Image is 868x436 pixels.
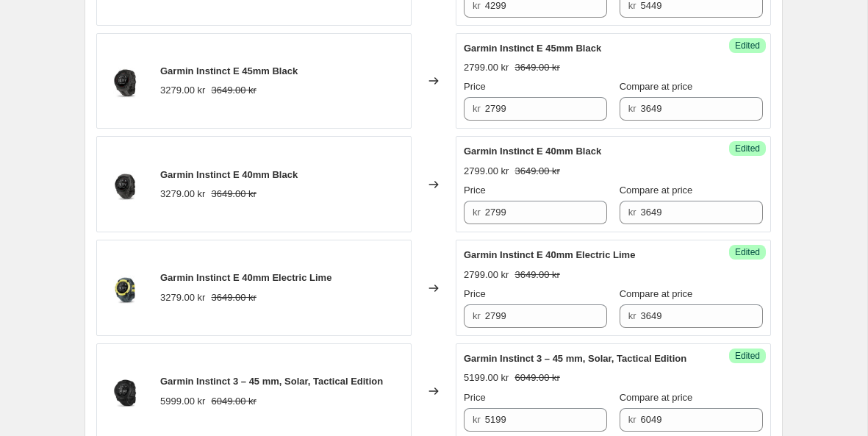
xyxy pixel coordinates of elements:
span: kr [628,103,636,114]
span: Edited [735,40,760,51]
strike: 3649.00 kr [514,60,559,75]
span: Price [464,392,486,403]
span: Garmin Instinct 3 – 45 mm, Solar, Tactical Edition [160,376,383,387]
span: Compare at price [620,288,693,299]
span: kr [628,414,636,425]
strike: 3649.00 kr [211,83,256,98]
span: kr [473,207,481,218]
div: 3279.00 kr [160,83,205,98]
span: kr [628,207,636,218]
strike: 6049.00 kr [514,371,559,385]
span: Garmin Instinct E 40mm Electric Lime [464,249,635,260]
strike: 3649.00 kr [211,187,256,201]
div: 5199.00 kr [464,371,509,385]
span: kr [473,103,481,114]
span: Price [464,288,486,299]
div: 2799.00 kr [464,268,509,282]
div: 2799.00 kr [464,60,509,75]
span: Edited [735,350,760,362]
span: Garmin Instinct E 40mm Electric Lime [160,272,331,283]
span: Garmin Instinct E 40mm Black [160,169,298,180]
div: 5999.00 kr [160,394,205,409]
span: Garmin Instinct E 45mm Black [160,65,298,76]
strike: 3649.00 kr [514,268,559,282]
img: instinct3_45mm_tactical_Solar_black_HR_front-left_0008_instinct3_solar_tactical_45mm_hero_wf_80x.png [104,369,148,413]
span: Compare at price [620,185,693,196]
strike: 3649.00 kr [514,164,559,179]
span: kr [628,310,636,321]
img: garmin_2_kayakstore_82310833-44f0-4246-95f8-452c0410a977_80x.webp [104,266,148,310]
span: Edited [735,246,760,258]
img: garmin_1_kayakstore_52a2cb50-8635-459a-95bf-0d19ff2de923_80x.webp [104,162,148,207]
img: garmin_1_kayakstore_46f9c40a-0412-43cd-aed7-228044146bf7_80x.webp [104,59,148,103]
strike: 3649.00 kr [211,290,256,305]
span: Price [464,81,486,92]
span: kr [473,310,481,321]
span: Price [464,185,486,196]
span: Garmin Instinct E 40mm Black [464,146,601,157]
span: Compare at price [620,392,693,403]
span: kr [473,414,481,425]
span: Garmin Instinct 3 – 45 mm, Solar, Tactical Edition [464,353,686,364]
div: 2799.00 kr [464,164,509,179]
span: Edited [735,143,760,154]
span: Compare at price [620,81,693,92]
span: Garmin Instinct E 45mm Black [464,43,601,54]
div: 3279.00 kr [160,187,205,201]
strike: 6049.00 kr [211,394,256,409]
div: 3279.00 kr [160,290,205,305]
